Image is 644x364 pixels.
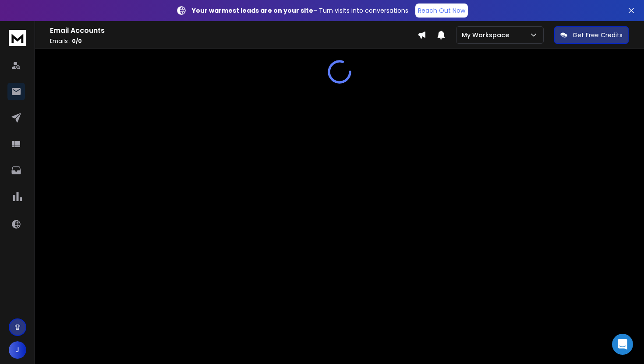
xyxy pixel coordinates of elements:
[554,26,629,44] button: Get Free Credits
[415,4,468,18] a: Reach Out Now
[192,6,408,15] p: – Turn visits into conversations
[192,6,313,15] strong: Your warmest leads are on your site
[9,30,26,46] img: logo
[9,341,26,359] button: J
[50,38,418,45] p: Emails :
[72,37,82,45] span: 0 / 0
[418,6,465,15] p: Reach Out Now
[462,31,513,39] p: My Workspace
[612,334,633,355] div: Open Intercom Messenger
[573,31,623,39] p: Get Free Credits
[50,25,418,36] h1: Email Accounts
